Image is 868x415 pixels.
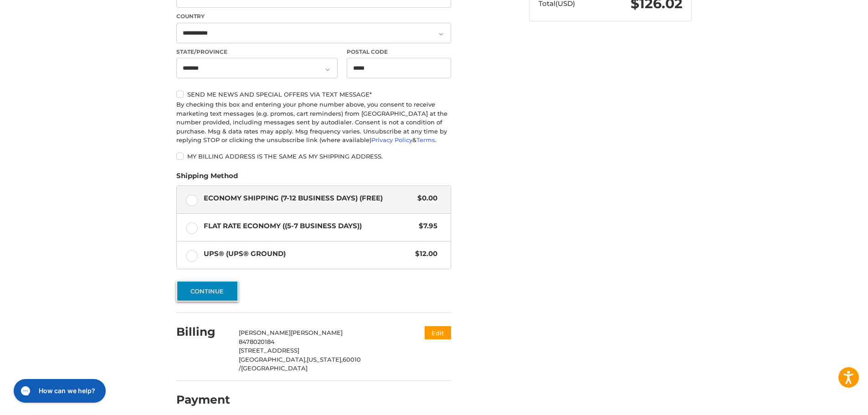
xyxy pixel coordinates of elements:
[204,193,413,204] span: Economy Shipping (7-12 Business Days) (Free)
[239,329,291,336] span: [PERSON_NAME]
[241,364,308,372] span: [GEOGRAPHIC_DATA]
[176,281,238,302] button: Continue
[239,338,275,345] span: 8478020184
[9,376,108,406] iframe: Gorgias live chat messenger
[416,136,435,143] a: Terms
[414,221,437,231] span: $7.95
[425,326,451,339] button: Edit
[176,171,238,185] legend: Shipping Method
[176,325,230,339] h2: Billing
[176,91,451,98] label: Send me news and special offers via text message*
[307,356,343,363] span: [US_STATE],
[371,136,412,143] a: Privacy Policy
[204,249,411,259] span: UPS® (UPS® Ground)
[176,393,230,407] h2: Payment
[793,390,868,415] iframe: Google Customer Reviews
[291,329,343,336] span: [PERSON_NAME]
[347,48,452,56] label: Postal Code
[413,193,437,204] span: $0.00
[176,48,338,56] label: State/Province
[239,356,307,363] span: [GEOGRAPHIC_DATA],
[176,100,451,145] div: By checking this box and entering your phone number above, you consent to receive marketing text ...
[204,221,415,231] span: Flat Rate Economy ((5-7 Business Days))
[176,12,451,20] label: Country
[239,347,299,354] span: [STREET_ADDRESS]
[176,153,451,160] label: My billing address is the same as my shipping address.
[411,249,437,259] span: $12.00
